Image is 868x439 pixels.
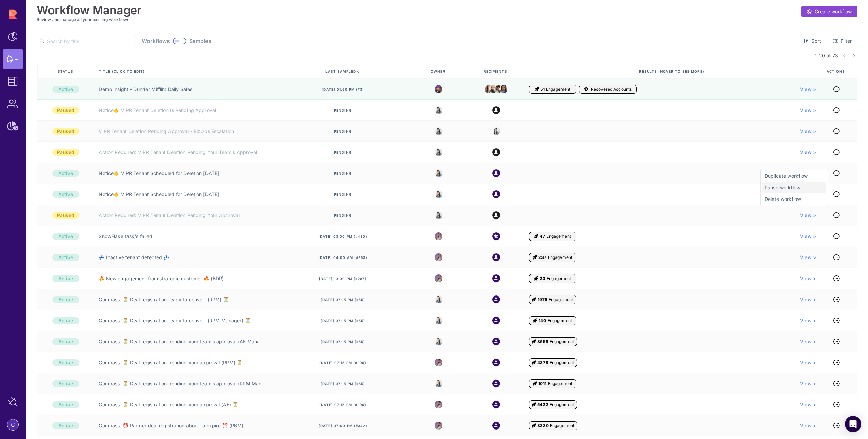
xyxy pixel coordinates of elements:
[532,402,536,407] i: Engagement
[490,83,497,95] img: creed.jpeg
[800,380,816,387] span: View >
[495,85,502,93] img: jim.jpeg
[431,69,447,74] span: Owner
[435,295,442,303] img: 8525803544391_e4bc78f9dfe39fb1ff36_32.jpg
[537,423,549,428] span: 3330
[435,85,442,93] img: michael.jpeg
[52,401,79,408] div: Active
[538,297,548,302] span: 1976
[99,401,238,408] a: Compass: ⏳ Deal registration pending your approval (AE) ⏳
[319,360,366,365] span: [DATE] 07:15 pm (#299)
[533,318,537,323] i: Engagement
[800,86,816,93] a: View >
[435,317,442,324] img: 8525803544391_e4bc78f9dfe39fb1ff36_32.jpg
[534,276,538,281] i: Engagement
[484,69,509,74] span: Recipients
[827,69,846,74] span: Actions
[532,423,536,428] i: Engagement
[334,192,352,197] span: Pending
[435,338,442,345] img: 8525803544391_e4bc78f9dfe39fb1ff36_32.jpg
[334,129,352,134] span: Pending
[800,338,816,345] a: View >
[800,275,816,282] a: View >
[334,171,352,176] span: Pending
[800,359,816,366] a: View >
[815,8,852,15] span: Create workflow
[540,276,545,281] span: 23
[435,401,442,408] img: 8988563339665_5a12f1d3e1fcf310ea11_32.png
[800,233,816,240] a: View >
[537,402,548,407] span: 5422
[52,191,79,198] div: Active
[548,318,572,323] span: Engagement
[765,184,824,191] span: Pause workflow
[334,108,352,113] span: Pending
[99,254,169,261] a: 💤 Inactive tenant detected 💤
[800,422,816,429] a: View >
[485,85,492,92] img: kevin.jpeg
[548,255,572,260] span: Engagement
[591,87,632,92] span: Recovered Accounts
[99,380,266,387] a: Compass: ⏳ Deal registration pending your team's approval (RPM Manager) ⏳
[815,52,838,59] span: 1-20 of 73
[321,381,365,386] span: [DATE] 07:15 pm (#55)
[800,317,816,324] a: View >
[334,213,352,218] span: Pending
[319,402,366,407] span: [DATE] 07:15 pm (#299)
[189,38,212,44] span: Samples
[845,416,861,432] div: Open Intercom Messenger
[765,173,824,179] span: Duplicate workflow
[492,127,500,135] img: 8525803544391_e4bc78f9dfe39fb1ff36_32.jpg
[765,196,824,203] span: Delete workflow
[500,83,508,94] img: kelly.png
[99,359,242,366] a: Compass: ⏳ Deal registration pending your approval (RPM) ⏳
[325,69,356,73] span: last sampled
[52,128,79,135] div: Paused
[52,359,79,366] div: Active
[99,233,152,240] a: SnowFlake task/s failed
[532,339,536,344] i: Engagement
[800,254,816,261] a: View >
[435,253,442,261] img: 8988563339665_5a12f1d3e1fcf310ea11_32.png
[540,87,545,92] span: 51
[546,87,570,92] span: Engagement
[321,318,365,323] span: [DATE] 07:15 pm (#55)
[318,255,367,260] span: [DATE] 04:00 am (#263)
[800,128,816,135] span: View >
[539,318,546,323] span: 140
[99,69,146,74] span: Title (click to edit)
[52,233,79,240] div: Active
[550,402,574,407] span: Engagement
[800,212,816,219] a: View >
[811,38,821,44] span: Sort
[435,359,442,366] img: 8988563339665_5a12f1d3e1fcf310ea11_32.png
[549,297,573,302] span: Engagement
[800,401,816,408] a: View >
[52,149,79,156] div: Paused
[584,87,588,92] i: Accounts
[540,234,545,239] span: 47
[52,107,79,114] div: Paused
[800,296,816,303] a: View >
[142,38,170,44] span: Workflows
[58,69,75,74] span: Status
[535,87,539,92] i: Engagement
[800,149,816,156] a: View >
[7,419,18,430] img: account-photo
[548,381,572,386] span: Engagement
[99,275,224,282] a: 🔥 New engagement from strategic customer 🔥 (BDR)
[52,317,79,324] div: Active
[99,212,239,219] a: Action Required: VIPR Tenant Deletion Pending Your Approval
[639,69,706,74] span: Results (Hover to see more)
[537,339,548,344] span: 3658
[533,255,537,260] i: Engagement
[435,274,442,282] img: 8988563339665_5a12f1d3e1fcf310ea11_32.png
[52,422,79,429] div: Active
